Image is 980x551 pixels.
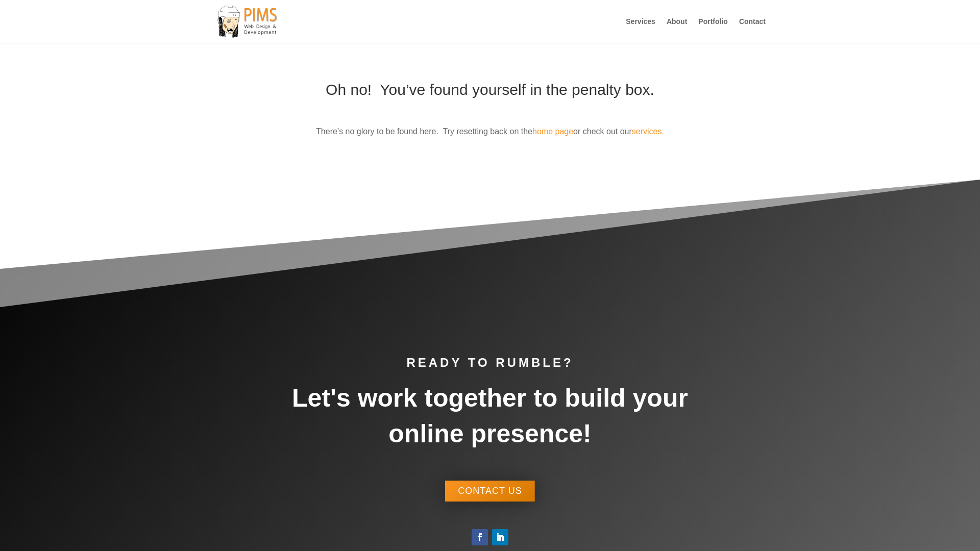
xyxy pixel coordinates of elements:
a: Portfolio [698,18,728,43]
a: Contact [739,18,766,43]
a: services. [632,127,664,136]
a: Follow on Facebook [472,529,488,545]
img: PIMS Web Design & Development LLC [216,5,279,39]
h1: Oh no! You’ve found yourself in the penalty box. [214,82,766,103]
p: There’s no glory to be found here. Try resetting back on the or check out our [214,124,766,138]
h3: Ready to Rumble? [273,350,707,380]
a: Services [626,18,655,43]
h2: Let's work together to build your online presence! [273,380,707,457]
a: Contact Us [445,481,534,502]
a: Follow on LinkedIn [492,529,508,545]
a: home page [532,127,573,136]
a: About [667,18,687,43]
